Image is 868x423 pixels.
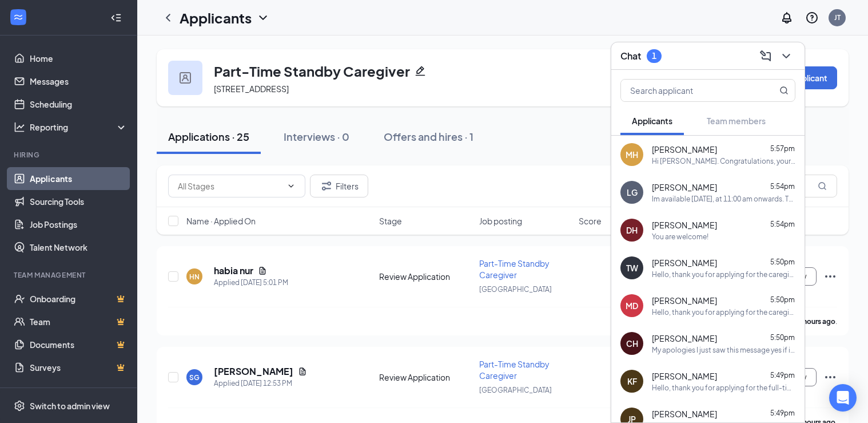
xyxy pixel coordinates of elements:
span: [PERSON_NAME] [652,144,717,155]
span: [GEOGRAPHIC_DATA] [479,285,552,294]
svg: Collapse [110,12,122,23]
a: Home [30,47,128,70]
div: LG [627,187,638,198]
div: Review Application [379,271,472,282]
span: [PERSON_NAME] [652,295,717,306]
div: Applied [DATE] 12:53 PM [214,378,307,389]
div: MD [626,300,638,311]
div: My apologies I just saw this message yes if it's not too late or I'm available [DATE] [652,345,795,355]
div: CH [626,338,638,349]
span: [PERSON_NAME] [652,219,717,231]
div: Applications · 25 [168,129,249,144]
svg: ChevronDown [779,49,793,63]
div: Team Management [14,270,125,280]
div: KF [627,375,637,387]
span: Stage [379,215,402,227]
div: Hello, thank you for applying for the full-time scheduling position. I’d like to reach out to see... [652,383,795,393]
svg: Ellipses [823,270,837,283]
span: [PERSON_NAME] [652,370,717,382]
span: [GEOGRAPHIC_DATA] [479,386,552,394]
div: MH [626,149,638,160]
span: 5:50pm [770,295,795,304]
div: SG [189,373,200,382]
span: 5:49pm [770,409,795,417]
svg: Filter [320,179,333,193]
input: Search applicant [621,80,756,101]
svg: WorkstreamLogo [13,11,24,23]
span: Job posting [479,215,522,227]
svg: Pencil [415,65,426,77]
h1: Applicants [180,8,252,27]
div: Switch to admin view [30,400,110,412]
button: Filter Filters [310,175,368,197]
svg: ChevronDown [256,11,270,25]
div: 1 [652,51,656,61]
a: Applicants [30,167,128,190]
div: Hello, thank you for applying for the caregiver position. I’d like to reach out to see if you’re ... [652,307,795,317]
a: OnboardingCrown [30,287,128,310]
a: Messages [30,70,128,93]
button: ChevronDown [777,47,795,65]
span: 5:50pm [770,333,795,342]
div: JT [834,13,841,22]
h3: Chat [620,50,641,62]
div: Review Application [379,371,472,383]
div: Hello, thank you for applying for the caregiver position. I’d like to reach out to see if you’re ... [652,270,795,279]
a: DocumentsCrown [30,333,128,356]
a: Sourcing Tools [30,190,128,213]
div: Hiring [14,150,125,160]
svg: Notifications [780,11,794,25]
span: Score [579,215,602,227]
div: Applied [DATE] 5:01 PM [214,277,288,288]
svg: Settings [14,400,25,412]
input: All Stages [178,180,282,192]
a: SurveysCrown [30,356,128,379]
a: Scheduling [30,93,128,116]
b: 2 hours ago [798,317,835,326]
div: Hi [PERSON_NAME]. Congratulations, your meeting with Home Helpers Home Care for Full-Time Schedul... [652,156,795,166]
a: TeamCrown [30,310,128,333]
svg: MagnifyingGlass [779,86,789,95]
div: HN [189,272,200,282]
span: [STREET_ADDRESS] [214,84,289,94]
svg: Analysis [14,121,25,133]
span: Team members [707,116,766,126]
div: You are welcome! [652,232,708,242]
span: [PERSON_NAME] [652,333,717,344]
div: Reporting [30,121,128,133]
span: 5:49pm [770,371,795,379]
span: Name · Applied On [186,215,256,227]
svg: MagnifyingGlass [818,181,827,191]
svg: ComposeMessage [759,49,773,63]
span: Part-Time Standby Caregiver [479,359,550,381]
span: 5:54pm [770,182,795,191]
div: Offers and hires · 1 [384,129,473,144]
h5: [PERSON_NAME] [214,365,293,378]
svg: ChevronLeft [161,11,175,25]
h5: habia nur [214,264,253,277]
span: 5:54pm [770,220,795,228]
span: 5:57pm [770,144,795,153]
span: Applicants [632,116,672,126]
svg: Document [298,367,307,376]
a: Job Postings [30,213,128,236]
span: [PERSON_NAME] [652,181,717,193]
div: Open Intercom Messenger [829,384,857,412]
h3: Part-Time Standby Caregiver [214,61,410,81]
span: [PERSON_NAME] [652,408,717,420]
span: 5:50pm [770,258,795,266]
button: ComposeMessage [756,47,775,65]
span: Part-Time Standby Caregiver [479,258,550,280]
div: TW [626,262,638,274]
svg: QuestionInfo [805,11,819,25]
a: Talent Network [30,236,128,259]
img: user icon [180,72,191,84]
div: Im available [DATE], at 11:00 am onwards. Thank you so much for reaching out. [652,194,795,204]
div: DH [626,224,638,236]
svg: Document [258,266,267,275]
span: [PERSON_NAME] [652,257,717,268]
div: Interviews · 0 [284,129,349,144]
svg: Ellipses [823,370,837,384]
svg: ChevronDown [286,181,296,191]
